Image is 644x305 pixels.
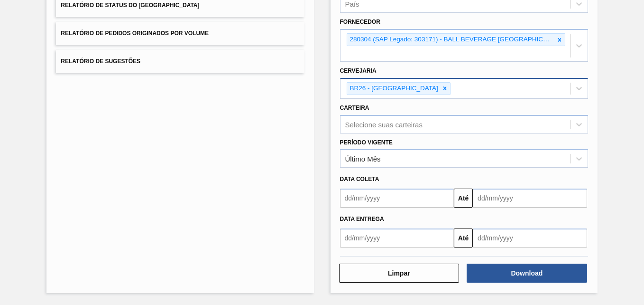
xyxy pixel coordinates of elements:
button: Download [467,264,587,283]
button: Relatório de Pedidos Originados por Volume [56,22,304,45]
button: Relatório de Sugestões [56,50,304,73]
button: Limpar [339,264,460,283]
input: dd/mm/yyyy [340,189,454,208]
input: dd/mm/yyyy [473,229,587,248]
input: dd/mm/yyyy [473,189,587,208]
span: Data entrega [340,216,384,222]
button: Até [454,229,473,248]
input: dd/mm/yyyy [340,229,454,248]
label: Cervejaria [340,67,377,74]
label: Período Vigente [340,139,393,146]
span: Data coleta [340,176,379,182]
span: Relatório de Status do [GEOGRAPHIC_DATA] [61,2,199,9]
span: Relatório de Pedidos Originados por Volume [61,30,209,37]
div: Selecione suas carteiras [345,120,423,128]
div: BR26 - [GEOGRAPHIC_DATA] [347,83,440,95]
div: Último Mês [345,155,381,163]
label: Fornecedor [340,19,380,25]
button: Até [454,189,473,208]
span: Relatório de Sugestões [61,58,140,65]
label: Carteira [340,105,369,111]
div: 280304 (SAP Legado: 303171) - BALL BEVERAGE [GEOGRAPHIC_DATA] SA [347,34,554,46]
